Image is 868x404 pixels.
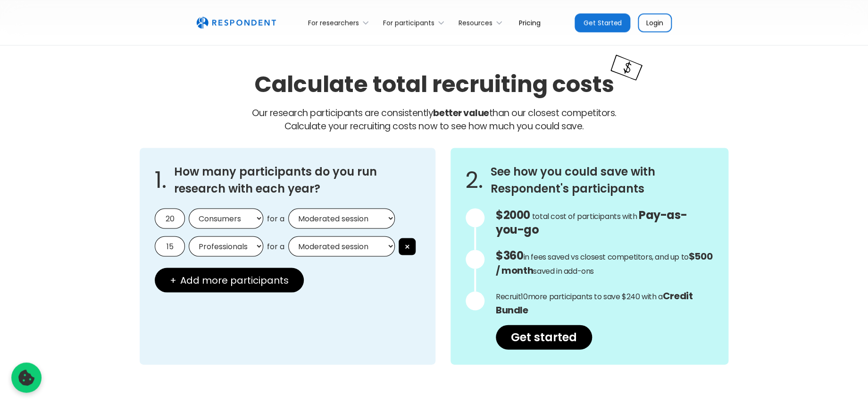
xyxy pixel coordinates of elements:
p: Our research participants are consistently than our closest competitors. [140,106,728,133]
span: $360 [496,247,523,263]
span: 1. [155,175,167,185]
a: Login [638,13,672,32]
div: For researchers [308,18,359,27]
span: 2. [466,175,483,185]
h3: How many participants do you run research with each year? [174,163,420,197]
div: For researchers [303,11,378,34]
span: 10 [521,291,527,302]
span: $2000 [496,207,530,222]
span: + [170,275,176,285]
span: for a [267,242,284,251]
span: for a [267,214,284,223]
a: Get Started [575,13,630,32]
h2: Calculate total recruiting costs [254,68,614,100]
p: Recruit more participants to save $240 with a [496,289,713,317]
div: For participants [378,11,453,34]
button: × [399,238,416,255]
span: Calculate your recruiting costs now to see how much you could save. [284,119,584,132]
div: Resources [453,11,511,34]
div: For participants [383,18,434,27]
span: total cost of participants with [532,210,637,221]
a: Pricing [511,11,548,34]
strong: $500 / month [496,249,712,277]
span: Add more participants [180,275,289,285]
h3: See how you could save with Respondent's participants [491,163,713,197]
span: Pay-as-you-go [496,207,687,237]
div: Resources [459,18,492,27]
img: Untitled UI logotext [196,17,276,29]
p: in fees saved vs closest competitors, and up to saved in add-ons [496,249,713,278]
a: home [196,17,276,29]
a: Get started [496,325,592,349]
strong: better value [433,106,489,119]
button: + Add more participants [155,268,304,292]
